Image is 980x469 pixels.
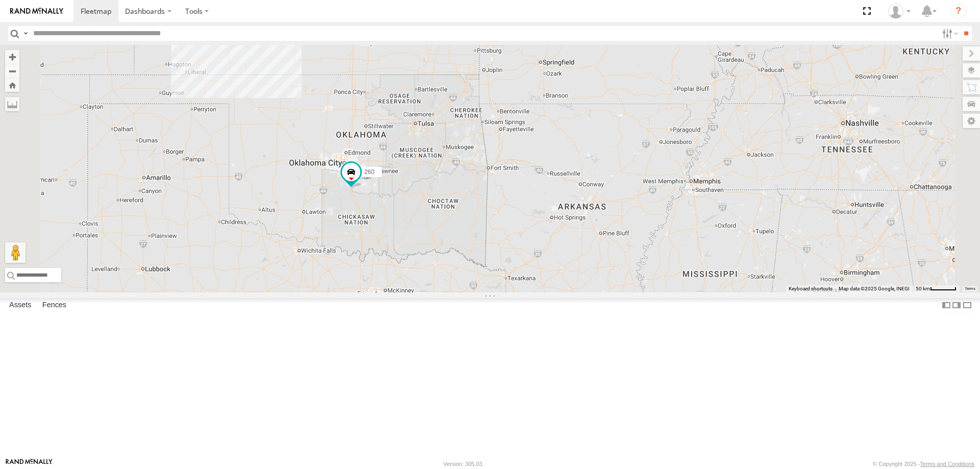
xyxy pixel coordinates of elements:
[951,298,962,313] label: Dock Summary Table to the Right
[5,242,26,263] button: Drag Pegman onto the map to open Street View
[4,298,36,312] label: Assets
[938,26,960,41] label: Search Filter Options
[965,287,975,291] a: Terms
[10,8,63,15] img: rand-logo.svg
[444,461,482,467] div: Version: 305.03
[873,461,974,467] div: © Copyright 2025 -
[885,4,914,19] div: Steve Basgall
[21,26,30,41] label: Search Query
[963,114,980,128] label: Map Settings
[920,461,974,467] a: Terms and Conditions
[950,3,967,19] i: ?
[364,168,375,175] span: 260
[913,285,960,292] button: Map Scale: 50 km per 48 pixels
[5,97,19,111] label: Measure
[839,286,910,291] span: Map data ©2025 Google, INEGI
[6,459,53,469] a: Visit our Website
[5,50,19,64] button: Zoom in
[916,286,930,291] span: 50 km
[5,78,19,92] button: Zoom Home
[37,298,71,312] label: Fences
[941,298,951,313] label: Dock Summary Table to the Left
[5,64,19,78] button: Zoom out
[962,298,972,313] label: Hide Summary Table
[789,285,832,292] button: Keyboard shortcuts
